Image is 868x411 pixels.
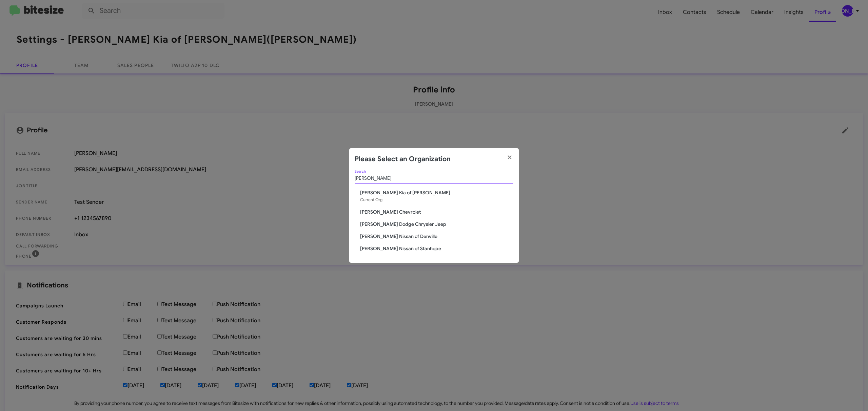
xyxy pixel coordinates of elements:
[360,197,382,202] span: Current Org
[360,189,513,196] span: [PERSON_NAME] Kia of [PERSON_NAME]
[360,233,513,240] span: [PERSON_NAME] Nissan of Denville
[360,209,513,215] span: [PERSON_NAME] Chevrolet
[355,154,451,165] h2: Please Select an Organization
[360,245,513,252] span: [PERSON_NAME] Nissan of Stanhope
[360,221,513,228] span: [PERSON_NAME] Dodge Chrysler Jeep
